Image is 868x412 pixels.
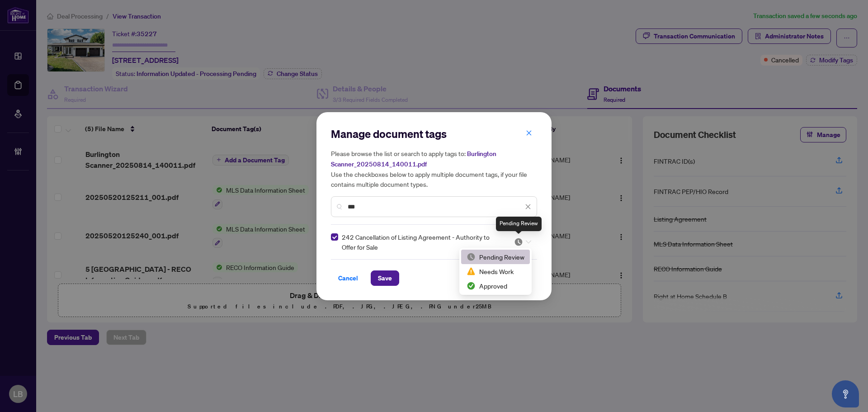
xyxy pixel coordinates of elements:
div: Approved [467,281,524,291]
span: Save [378,271,392,285]
img: status [514,237,523,246]
span: Pending Review [514,237,531,246]
div: Approved [461,279,530,293]
h5: Please browse the list or search to apply tags to: Use the checkboxes below to apply multiple doc... [331,148,537,189]
h2: Manage document tags [331,127,537,141]
div: Pending Review [496,217,542,231]
span: Cancel [338,271,358,285]
span: Burlington Scanner_20250814_140011.pdf [331,150,496,168]
button: Cancel [331,270,365,286]
button: Open asap [832,380,859,407]
span: close [526,130,532,136]
div: Pending Review [467,252,524,262]
img: status [467,252,476,261]
span: close [525,204,531,210]
div: Needs Work [467,266,524,276]
img: status [467,267,476,276]
img: status [467,281,476,290]
button: Save [371,270,399,286]
div: Needs Work [461,264,530,279]
div: Pending Review [461,250,530,264]
span: 242 Cancellation of Listing Agreement - Authority to Offer for Sale [342,232,503,252]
